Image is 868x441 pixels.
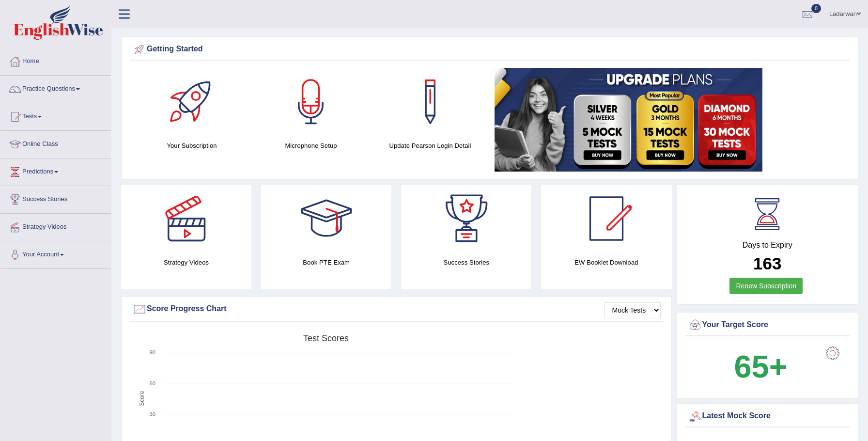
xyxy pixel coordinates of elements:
[688,241,848,250] h4: Days to Expiry
[495,68,762,172] img: small5.jpg
[121,257,251,268] h4: Strategy Videos
[688,318,848,332] div: Your Target Score
[688,409,848,424] div: Latest Mock Score
[137,141,247,151] h4: Your Subscription
[0,241,111,266] a: Your Account
[0,131,111,155] a: Online Class
[132,302,661,316] div: Score Progress Chart
[0,76,111,100] a: Practice Questions
[139,391,145,406] tspan: Score
[132,42,847,57] div: Getting Started
[811,4,821,13] span: 0
[0,214,111,238] a: Strategy Videos
[150,380,155,386] text: 60
[0,103,111,127] a: Tests
[150,411,155,417] text: 30
[729,278,803,294] a: Renew Subscription
[375,141,485,151] h4: Update Pearson Login Detail
[261,257,391,268] h4: Book PTE Exam
[401,257,531,268] h4: Success Stories
[150,349,155,355] text: 90
[734,349,787,384] b: 65+
[0,186,111,210] a: Success Stories
[303,333,349,343] tspan: Test scores
[541,257,671,268] h4: EW Booklet Download
[0,158,111,183] a: Predictions
[753,254,781,273] b: 163
[0,48,111,72] a: Home
[256,141,366,151] h4: Microphone Setup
